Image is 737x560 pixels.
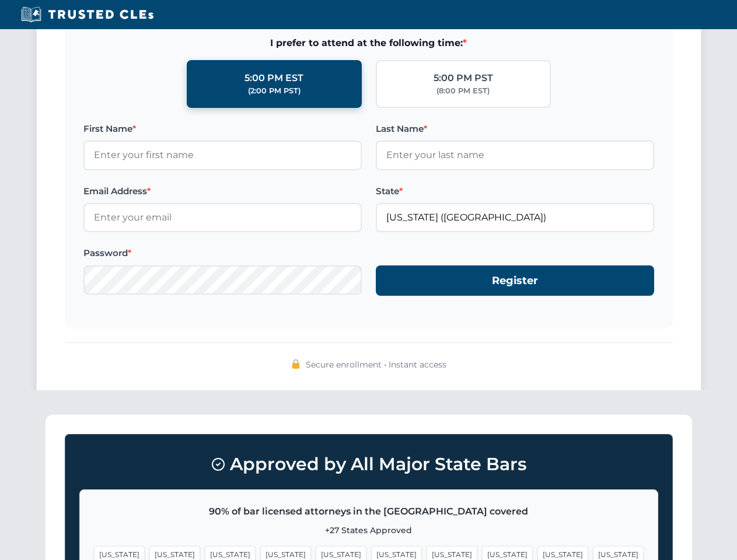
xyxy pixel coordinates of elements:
[434,71,493,86] div: 5:00 PM PST
[83,122,362,136] label: First Name
[248,85,301,97] div: (2:00 PM PST)
[83,141,362,170] input: Enter your first name
[376,141,654,170] input: Enter your last name
[79,449,658,480] h3: Approved by All Major State Bars
[83,184,362,198] label: Email Address
[306,358,446,371] span: Secure enrollment • Instant access
[83,203,362,232] input: Enter your email
[94,524,644,537] p: +27 States Approved
[376,122,654,136] label: Last Name
[436,85,490,97] div: (8:00 PM EST)
[18,6,157,23] img: Trusted CLEs
[291,359,301,369] img: 🔒
[376,265,654,296] button: Register
[376,184,654,198] label: State
[83,36,654,51] span: I prefer to attend at the following time:
[83,246,362,260] label: Password
[244,71,303,86] div: 5:00 PM EST
[94,504,644,519] p: 90% of bar licensed attorneys in the [GEOGRAPHIC_DATA] covered
[376,203,654,232] input: California (CA)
